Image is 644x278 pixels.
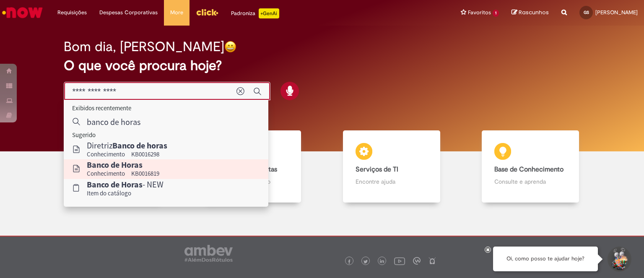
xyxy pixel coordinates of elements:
span: [PERSON_NAME] [595,9,638,16]
div: Oi, como posso te ajudar hoje? [493,247,598,271]
b: Base de Conhecimento [494,165,563,174]
span: Requisições [57,8,87,17]
p: Encontre ajuda [356,177,428,186]
div: Padroniza [231,8,279,18]
b: Serviços de TI [356,165,398,174]
span: GS [584,10,589,15]
span: Favoritos [468,8,491,17]
img: logo_footer_workplace.png [413,257,421,265]
img: logo_footer_facebook.png [347,260,351,264]
button: Iniciar Conversa de Suporte [606,247,631,272]
span: 1 [493,10,499,17]
span: Despesas Corporativas [99,8,158,17]
img: happy-face.png [224,41,236,53]
span: Rascunhos [519,8,549,16]
img: logo_footer_twitter.png [364,260,368,264]
span: More [170,8,183,17]
img: logo_footer_naosei.png [428,257,436,265]
a: Rascunhos [512,9,549,17]
h2: Bom dia, [PERSON_NAME] [64,39,224,54]
img: ServiceNow [1,4,44,21]
p: Consulte e aprenda [494,177,566,186]
img: click_logo_yellow_360x200.png [196,6,218,18]
a: Serviços de TI Encontre ajuda [322,130,461,203]
a: Tirar dúvidas Tirar dúvidas com Lupi Assist e Gen Ai [44,130,183,203]
h2: O que você procura hoje? [64,58,581,73]
p: +GenAi [259,8,279,18]
img: logo_footer_linkedin.png [380,259,384,264]
a: Base de Conhecimento Consulte e aprenda [461,130,600,203]
img: logo_footer_ambev_rotulo_gray.png [184,245,233,262]
img: logo_footer_youtube.png [394,255,405,266]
